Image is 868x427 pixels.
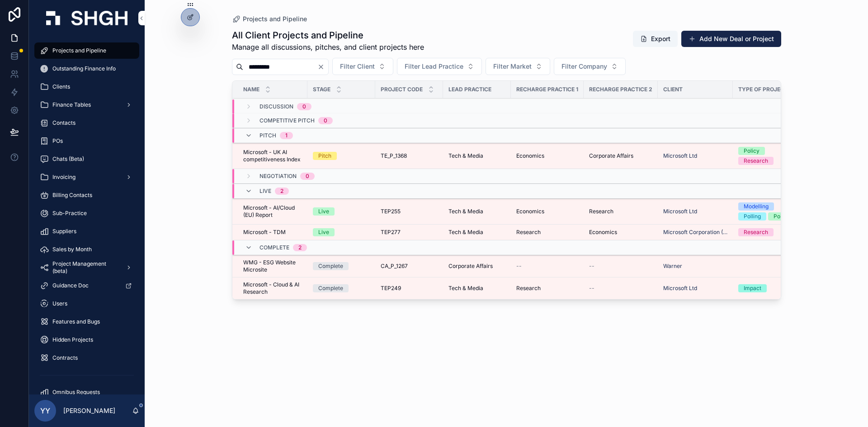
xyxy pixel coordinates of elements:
a: Corporate Affairs [589,152,652,160]
a: Sales by Month [34,241,139,258]
a: Warner [663,263,682,270]
a: Complete [313,262,370,270]
span: -- [589,285,594,292]
div: 2 [298,244,302,251]
span: TEP277 [381,229,401,236]
a: Sub-Practice [34,205,139,221]
span: Lead Practice [448,86,491,93]
a: -- [589,263,652,270]
a: Contracts [34,350,139,366]
a: Tech & Media [448,285,505,292]
a: Tech & Media [448,152,505,160]
a: Features and Bugs [34,314,139,330]
a: Finance Tables [34,97,139,113]
img: App logo [46,11,127,25]
button: Clear [317,63,328,70]
a: Contacts [34,115,139,131]
button: Select Button [554,58,626,75]
span: Filter Market [493,62,532,71]
a: Microsoft Corporation ([GEOGRAPHIC_DATA]) [663,229,727,236]
span: Tech & Media [448,208,483,215]
a: Microsoft - Cloud & AI Research [243,281,302,296]
a: Tech & Media [448,208,505,215]
span: Hidden Projects [52,336,93,343]
span: Filter Client [340,62,375,71]
span: Corporate Affairs [589,152,633,160]
a: TEP255 [381,208,438,215]
button: Select Button [332,58,393,75]
span: Sub-Practice [52,210,87,217]
a: Microsoft Ltd [663,285,727,292]
a: TEP249 [381,285,438,292]
span: Type of Project [738,86,788,93]
a: Suppliers [34,223,139,239]
a: Microsoft - AI/Cloud (EU) Report [243,204,302,219]
span: Chats (Beta) [52,155,84,163]
span: Research [516,285,541,292]
div: Research [744,157,768,165]
span: Invoicing [52,174,75,181]
a: -- [516,263,578,270]
a: Omnibus Requests [34,384,139,400]
a: Billing Contacts [34,187,139,203]
span: Research [516,229,541,236]
a: Hidden Projects [34,332,139,348]
a: TEP277 [381,229,438,236]
span: Users [52,300,67,307]
div: Policy [774,212,789,221]
span: Project Management (beta) [52,260,118,275]
a: PolicyResearch [738,147,799,165]
a: Microsoft Ltd [663,208,697,215]
span: Projects and Pipeline [52,47,106,54]
p: [PERSON_NAME] [63,406,115,415]
a: Clients [34,79,139,95]
span: Filter Company [561,62,607,71]
a: Microsoft Ltd [663,152,727,160]
a: Research [589,208,652,215]
a: Add New Deal or Project [681,31,781,47]
a: Guidance Doc [34,277,139,294]
div: Impact [744,284,761,292]
span: -- [516,263,522,270]
a: Research [516,229,578,236]
span: Tech & Media [448,152,483,160]
a: Microsoft Ltd [663,152,697,160]
span: Name [243,86,259,93]
div: Complete [318,284,343,292]
span: TE_P_1368 [381,152,407,160]
a: TE_P_1368 [381,152,438,160]
span: Finance Tables [52,101,91,108]
span: TEP249 [381,285,401,292]
div: 2 [280,188,283,195]
span: Recharge Practice 2 [589,86,652,93]
div: Policy [744,147,759,155]
div: Polling [744,212,761,221]
a: Invoicing [34,169,139,185]
span: Discussion [259,103,293,110]
a: Research [516,285,578,292]
span: Tech & Media [448,229,483,236]
div: Live [318,228,329,236]
span: Pitch [259,132,276,139]
span: Microsoft - TDM [243,229,286,236]
div: Modelling [744,202,769,211]
span: Negotiation [259,173,297,180]
a: Research [738,228,799,236]
span: Contacts [52,119,75,127]
a: Microsoft - UK AI competitiveness Index [243,149,302,163]
span: -- [589,263,594,270]
a: Projects and Pipeline [232,14,307,23]
span: Research [589,208,613,215]
a: Economics [516,152,578,160]
a: Corporate Affairs [448,263,505,270]
div: Live [318,207,329,216]
button: Export [633,31,678,47]
a: ModellingPollingPolicy [738,202,799,221]
a: Live [313,228,370,236]
span: Economics [589,229,617,236]
span: Manage all discussions, pitches, and client projects here [232,42,424,52]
